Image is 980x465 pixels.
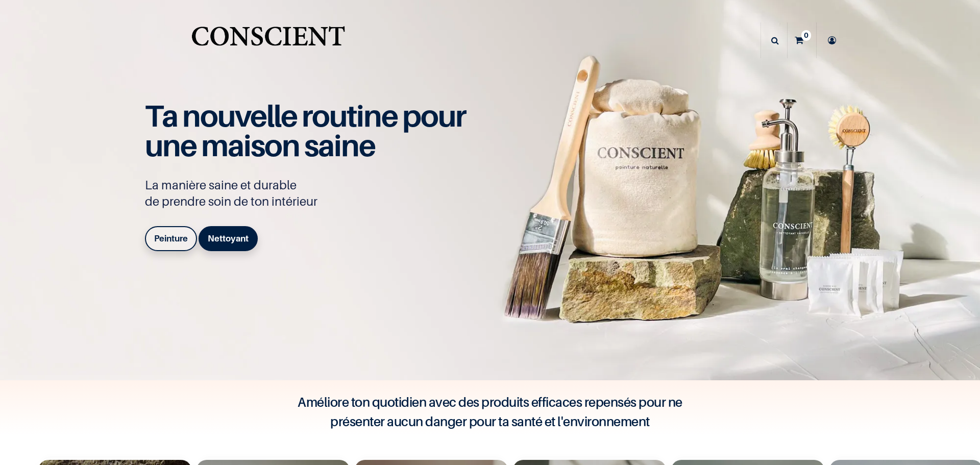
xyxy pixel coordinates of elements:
span: Ta nouvelle routine pour une maison saine [145,97,465,164]
sup: 0 [801,30,811,40]
b: Nettoyant [208,233,249,243]
iframe: Tidio Chat [927,399,975,447]
img: Conscient [189,20,347,61]
p: La manière saine et durable de prendre soin de ton intérieur [145,177,477,210]
a: Peinture [145,226,197,251]
a: Nettoyant [199,226,258,251]
a: 0 [788,22,816,58]
a: Logo of Conscient [189,20,347,61]
b: Peinture [154,233,188,243]
h4: Améliore ton quotidien avec des produits efficaces repensés pour ne présenter aucun danger pour t... [286,393,694,431]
